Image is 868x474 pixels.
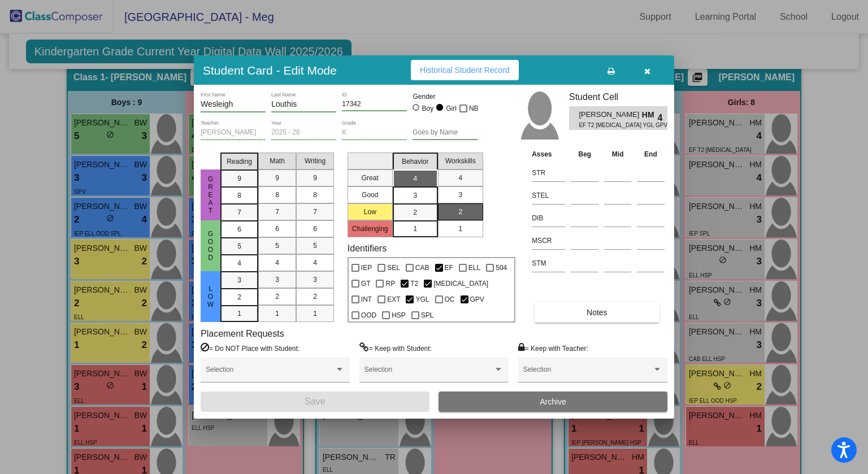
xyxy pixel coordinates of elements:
[206,285,216,308] span: Low
[237,224,241,234] span: 6
[496,261,507,275] span: 504
[342,101,407,108] input: Enter ID
[420,66,510,75] span: Historical Student Record
[421,308,434,322] span: SPL
[237,190,241,201] span: 8
[313,207,317,217] span: 7
[658,111,667,125] span: 4
[342,129,407,137] input: grade
[275,190,279,200] span: 8
[415,293,429,306] span: YGL
[361,261,372,275] span: IEP
[529,148,568,160] th: Asses
[470,293,484,306] span: GPV
[458,224,462,234] span: 1
[359,342,432,354] label: = Keep with Student:
[275,241,279,251] span: 5
[469,102,479,115] span: NB
[392,308,406,322] span: HSP
[313,258,317,268] span: 4
[313,224,317,234] span: 6
[270,156,285,166] span: Math
[203,63,337,77] h3: Student Card - Edit Mode
[275,224,279,234] span: 6
[201,342,300,354] label: = Do NOT Place with Student:
[305,397,325,406] span: Save
[227,156,252,167] span: Reading
[201,328,284,339] label: Placement Requests
[237,207,241,218] span: 7
[458,190,462,200] span: 3
[587,308,607,317] span: Notes
[313,190,317,200] span: 8
[579,121,641,129] span: EF T2 [MEDICAL_DATA] YGL GPV
[385,277,395,290] span: RP
[402,156,428,167] span: Behavior
[201,392,429,412] button: Save
[532,255,565,272] input: assessment
[634,148,667,160] th: End
[275,173,279,183] span: 9
[532,164,565,181] input: assessment
[422,103,434,114] div: Boy
[206,175,216,215] span: Great
[361,308,376,322] span: OOD
[313,275,317,285] span: 3
[348,243,387,254] label: Identifiers
[540,397,566,406] span: Archive
[518,342,588,354] label: = Keep with Teacher:
[305,156,325,166] span: Writing
[237,308,241,319] span: 1
[445,156,476,166] span: Workskills
[411,60,519,80] button: Historical Student Record
[415,261,429,275] span: CAB
[413,207,417,218] span: 2
[413,224,417,234] span: 1
[410,277,418,290] span: T2
[569,92,667,102] h3: Student Cell
[275,308,279,319] span: 1
[313,292,317,302] span: 2
[439,392,667,412] button: Archive
[568,148,601,160] th: Beg
[201,129,266,137] input: teacher
[237,292,241,302] span: 2
[601,148,634,160] th: Mid
[387,293,400,306] span: EXT
[275,275,279,285] span: 3
[275,292,279,302] span: 2
[313,173,317,183] span: 9
[458,173,462,183] span: 4
[532,232,565,249] input: assessment
[361,277,371,290] span: GT
[275,207,279,217] span: 7
[532,210,565,227] input: assessment
[237,275,241,285] span: 3
[433,277,488,290] span: [MEDICAL_DATA]
[642,109,658,121] span: HM
[468,261,480,275] span: ELL
[387,261,400,275] span: SEL
[206,230,216,262] span: Good
[535,302,659,323] button: Notes
[413,190,417,201] span: 3
[361,293,372,306] span: INT
[445,103,457,114] div: Girl
[413,92,478,102] mat-label: Gender
[237,258,241,268] span: 4
[445,293,455,306] span: OC
[458,207,462,217] span: 2
[579,109,641,121] span: [PERSON_NAME]
[313,308,317,319] span: 1
[313,241,317,251] span: 5
[237,241,241,251] span: 5
[532,187,565,204] input: assessment
[271,129,336,137] input: year
[445,261,453,275] span: EF
[275,258,279,268] span: 4
[413,173,417,184] span: 4
[413,129,478,137] input: goes by name
[237,173,241,184] span: 9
